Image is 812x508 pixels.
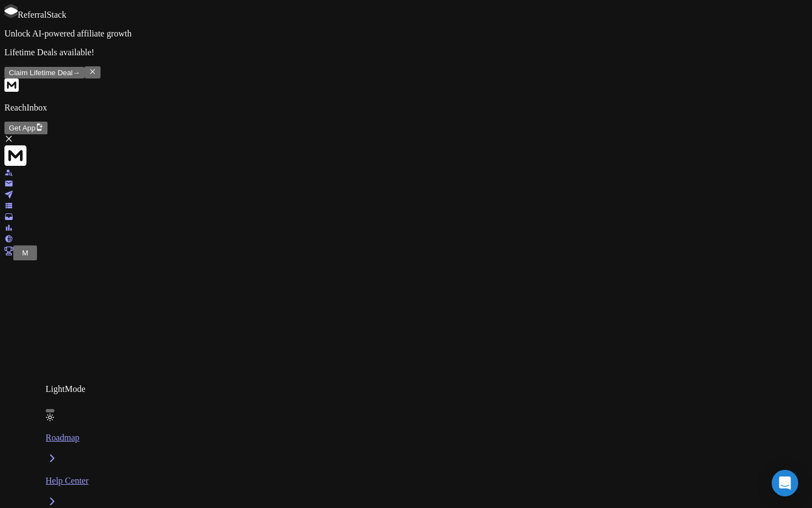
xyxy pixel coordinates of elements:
p: Lifetime Deals available! [4,48,808,57]
span: → [73,69,80,77]
button: M [18,247,33,259]
span: M [22,249,28,257]
button: Get App [4,122,48,134]
button: Close banner [85,66,101,78]
button: M [13,245,37,260]
p: Unlock AI-powered affiliate growth [4,29,808,39]
p: Help Center [46,476,89,486]
p: Light Mode [46,384,89,394]
button: Claim Lifetime Deal→ [4,67,85,78]
div: Open Intercom Messenger [772,470,798,496]
span: ReferralStack [18,10,66,19]
p: Roadmap [46,433,89,443]
p: ReachInbox [4,103,808,113]
a: Roadmap [46,433,89,467]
